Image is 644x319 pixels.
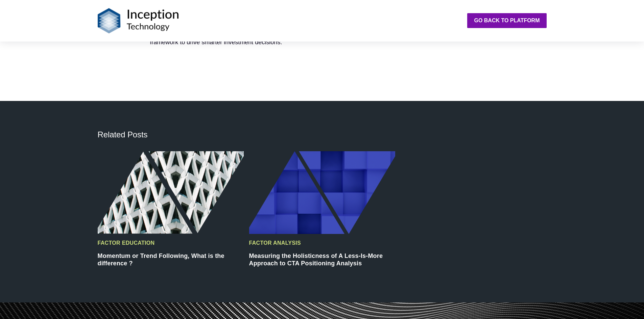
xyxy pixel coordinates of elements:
[474,18,540,23] strong: Go back to platform
[98,252,224,267] a: Momentum or Trend Following, What is the difference ?
[98,130,547,139] h5: Related Posts
[98,8,179,33] img: Logo
[467,13,546,28] a: Go back to platform
[249,252,383,267] a: Measuring the Holisticness of A Less-Is-More Approach to CTA Positioning Analysis
[98,240,155,246] span: Factor Education
[249,240,301,246] span: Factor Analysis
